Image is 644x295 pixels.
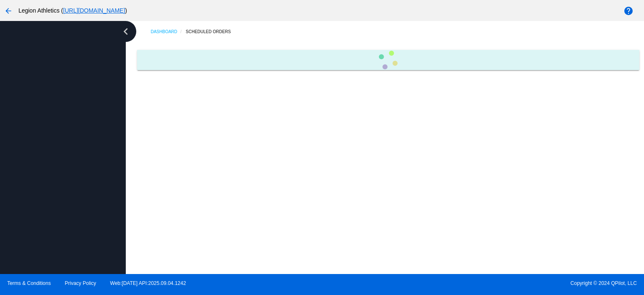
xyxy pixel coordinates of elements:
a: [URL][DOMAIN_NAME] [63,7,125,14]
span: Copyright © 2024 QPilot, LLC [329,280,637,286]
span: Legion Athletics ( ) [18,7,127,14]
a: Dashboard [151,25,186,38]
mat-icon: help [623,6,634,16]
a: Web:[DATE] API:2025.09.04.1242 [110,280,186,286]
i: chevron_left [119,25,132,38]
a: Scheduled Orders [186,25,238,38]
a: Terms & Conditions [7,280,51,286]
mat-icon: arrow_back [3,6,13,16]
a: Privacy Policy [65,280,96,286]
